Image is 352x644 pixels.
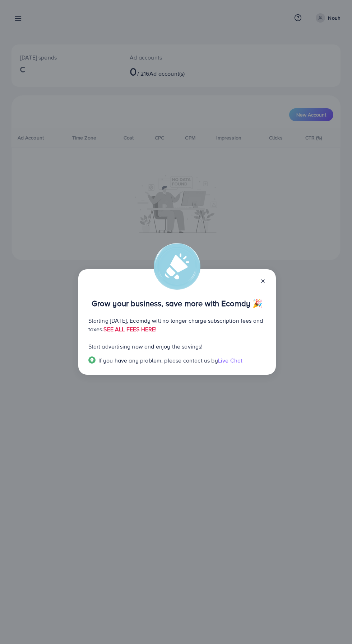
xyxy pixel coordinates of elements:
[154,243,200,290] img: alert
[103,325,157,333] a: SEE ALL FEES HERE!
[218,356,242,364] span: Live Chat
[88,356,96,364] img: Popup guide
[88,342,266,351] p: Start advertising now and enjoy the savings!
[88,299,266,308] p: Grow your business, save more with Ecomdy 🎉
[98,356,218,364] span: If you have any problem, please contact us by
[88,316,266,333] p: Starting [DATE], Ecomdy will no longer charge subscription fees and taxes.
